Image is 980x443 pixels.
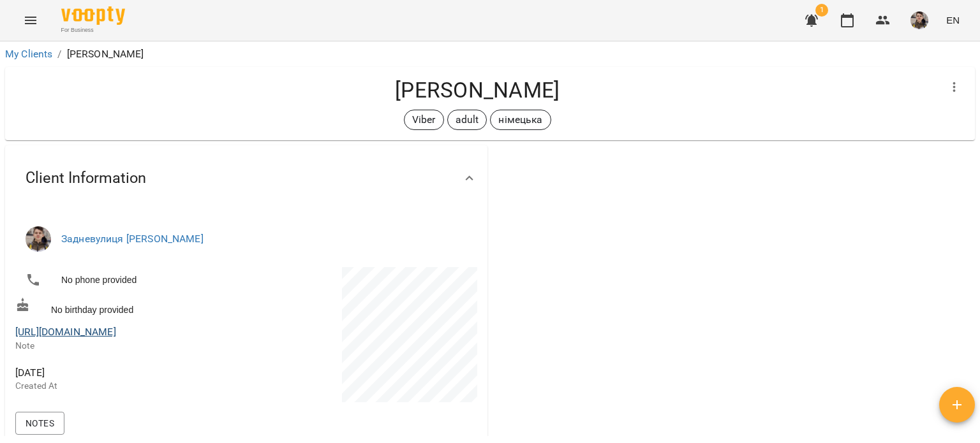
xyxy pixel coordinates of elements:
div: Viber [404,110,444,130]
nav: breadcrumb [5,47,975,62]
a: Задневулиця [PERSON_NAME] [61,233,204,245]
p: Note [15,340,244,352]
span: For Business [61,26,125,34]
h4: [PERSON_NAME] [15,77,939,103]
span: Client Information [26,168,146,188]
button: Menu [15,5,46,36]
li: No phone provided [15,267,244,293]
span: [DATE] [15,365,244,381]
p: Created At [15,380,244,393]
img: fc1e08aabc335e9c0945016fe01e34a0.jpg [910,11,928,29]
img: Задневулиця Кирило Владиславович [26,226,51,252]
button: Notes [15,412,64,435]
span: EN [946,13,960,27]
div: adult [447,110,487,130]
li: / [57,47,61,62]
div: No birthday provided [13,295,246,319]
span: 1 [815,4,828,17]
p: adult [456,112,479,127]
p: [PERSON_NAME] [67,47,144,62]
p: німецька [498,112,542,127]
p: Viber [412,112,436,127]
div: німецька [490,110,551,130]
button: EN [941,8,965,32]
span: Notes [26,416,54,431]
div: Client Information [5,145,487,211]
a: My Clients [5,48,52,60]
a: [URL][DOMAIN_NAME] [15,326,116,338]
img: Voopty Logo [61,6,125,25]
